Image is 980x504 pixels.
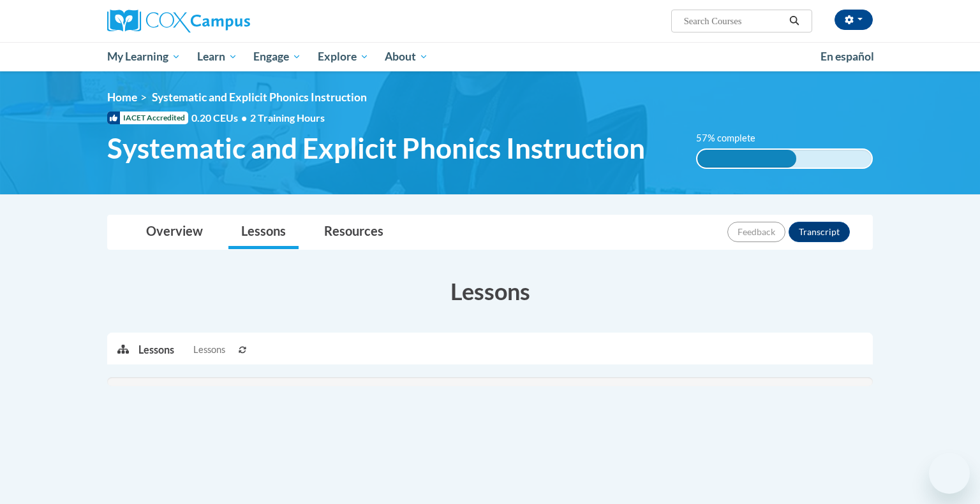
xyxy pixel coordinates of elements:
[683,13,785,29] input: Search Courses
[107,131,645,165] span: Systematic and Explicit Phonics Instruction
[311,215,396,249] a: Resources
[107,90,137,104] a: Home
[789,222,850,242] button: Transcript
[228,215,299,249] a: Lessons
[107,275,873,307] h3: Lessons
[138,343,174,357] p: Lessons
[241,112,247,124] span: •
[785,13,804,29] button: Search
[107,112,188,124] span: IACET Accredited
[696,131,769,145] label: 57% complete
[197,49,237,64] span: Learn
[152,90,367,104] span: Systematic and Explicit Phonics Instruction
[812,43,882,70] a: En español
[820,50,874,63] span: En español
[189,42,246,71] a: Learn
[309,42,377,71] a: Explore
[99,42,189,71] a: My Learning
[929,453,970,494] iframe: Button to launch messaging window
[835,10,873,30] button: Account Settings
[88,42,892,71] div: Main menu
[191,111,250,125] span: 0.20 CEUs
[133,215,216,249] a: Overview
[107,10,250,32] img: Cox Campus
[318,49,369,64] span: Explore
[245,42,309,71] a: Engage
[377,42,437,71] a: About
[697,150,797,168] div: 57% complete
[727,222,785,242] button: Feedback
[107,10,350,32] a: Cox Campus
[193,343,225,357] span: Lessons
[253,49,301,64] span: Engage
[250,112,325,124] span: 2 Training Hours
[107,49,181,64] span: My Learning
[385,49,428,64] span: About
